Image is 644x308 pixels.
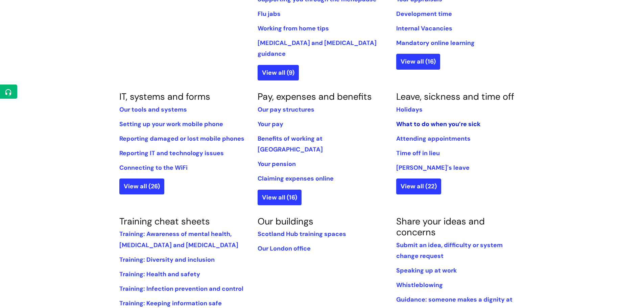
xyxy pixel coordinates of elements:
a: Training: Keeping information safe [119,299,222,307]
a: Our tools and systems [119,105,187,114]
a: Reporting damaged or lost mobile phones [119,135,244,143]
a: Your pension [258,160,296,168]
a: Training: Diversity and inclusion [119,256,215,264]
a: [PERSON_NAME]'s leave [396,164,470,172]
a: View all (16) [396,54,440,69]
a: View all (22) [396,179,441,194]
a: Our buildings [258,215,313,227]
a: Speaking up at work [396,266,457,275]
a: Training: Infection prevention and control [119,285,243,293]
a: Our London office [258,244,311,253]
a: Whistleblowing [396,281,443,289]
a: Internal Vacancies [396,24,452,32]
a: [MEDICAL_DATA] and [MEDICAL_DATA] guidance [258,39,377,58]
a: Flu jabs [258,10,281,18]
a: Connecting to the WiFi [119,164,188,172]
a: Our pay structures [258,105,314,114]
a: Leave, sickness and time off [396,91,514,102]
a: IT, systems and forms [119,91,210,102]
a: Attending appointments [396,135,471,143]
a: View all (16) [258,190,302,205]
a: Setting up your work mobile phone [119,120,223,128]
a: What to do when you’re sick [396,120,480,128]
a: Mandatory online learning [396,39,475,47]
a: Benefits of working at [GEOGRAPHIC_DATA] [258,135,323,153]
a: Training: Awareness of mental health, [MEDICAL_DATA] and [MEDICAL_DATA] [119,230,238,249]
a: Claiming expenses online [258,174,334,183]
a: Development time [396,10,452,18]
a: Training cheat sheets [119,215,210,227]
a: View all (26) [119,179,164,194]
a: Holidays [396,105,423,114]
a: Share your ideas and concerns [396,215,485,238]
a: Submit an idea, difficulty or system change request [396,241,503,260]
a: Your pay [258,120,283,128]
a: Time off in lieu [396,149,440,157]
a: Scotland Hub training spaces [258,230,346,238]
a: Training: Health and safety [119,270,200,278]
a: Reporting IT and technology issues [119,149,224,157]
a: Pay, expenses and benefits [258,91,372,102]
a: View all (9) [258,65,299,80]
a: Working from home tips [258,24,329,32]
